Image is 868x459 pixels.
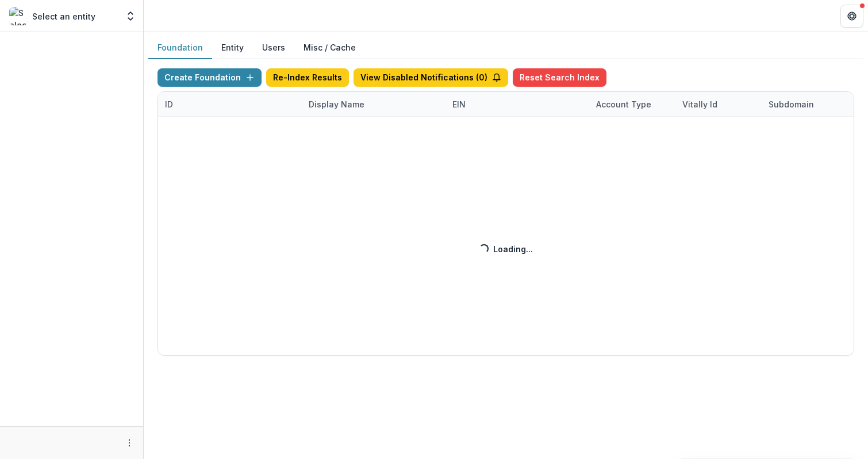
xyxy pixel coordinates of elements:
button: Users [253,37,294,59]
button: Foundation [148,37,212,59]
button: Entity [212,37,253,59]
button: Get Help [840,5,863,28]
button: Open entity switcher [122,5,139,28]
img: Select an entity [9,7,28,25]
button: Misc / Cache [294,37,365,59]
p: Select an entity [32,10,95,22]
button: More [122,436,136,450]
